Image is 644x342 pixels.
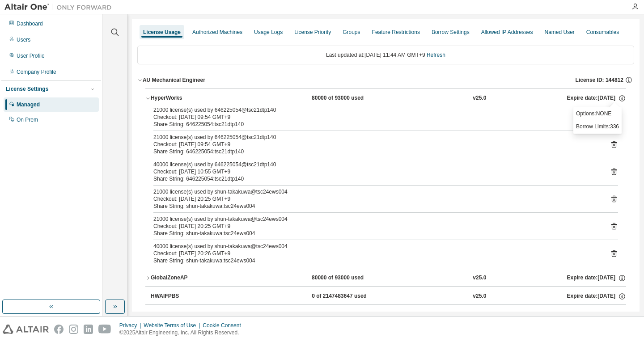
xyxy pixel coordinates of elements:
[17,52,45,59] div: User Profile
[151,287,626,306] button: HWAIFPBS0 of 2147483647 usedv25.0Expire date:[DATE]
[312,292,392,300] div: 0 of 2147483647 used
[567,311,626,319] div: Expire date: [DATE]
[98,325,111,334] img: youtube.svg
[544,29,574,36] div: Named User
[153,168,597,175] div: Checkout: [DATE] 10:55 GMT+9
[84,325,93,334] img: linkedin.svg
[432,29,470,36] div: Borrow Settings
[473,274,486,282] div: v25.0
[144,322,203,329] div: Website Terms of Use
[151,274,231,282] div: GlobalZoneAP
[254,29,283,36] div: Usage Logs
[153,203,597,210] div: Share String: shun-takakuwa:tsc24ews004
[203,322,246,329] div: Cookie Consent
[153,161,597,168] div: 40000 license(s) used by 646225054@tsc21dtp140
[586,29,619,36] div: Consumables
[17,116,38,123] div: On Prem
[312,274,392,282] div: 80000 of 93000 used
[6,85,48,93] div: License Settings
[153,175,597,182] div: Share String: 646225054:tsc21dtp140
[567,292,626,300] div: Expire date: [DATE]
[153,195,597,203] div: Checkout: [DATE] 20:25 GMT+9
[145,89,626,108] button: HyperWorks80000 of 93000 usedv25.0Expire date:[DATE]
[153,134,597,141] div: 21000 license(s) used by 646225054@tsc21dtp140
[567,94,626,102] div: Expire date: [DATE]
[192,29,242,36] div: Authorized Machines
[143,76,205,84] div: AU Mechanical Engineer
[576,123,619,131] p: Borrow Limits: 336
[473,94,486,102] div: v25.0
[17,20,43,27] div: Dashboard
[153,243,597,250] div: 40000 license(s) used by shun-takakuwa@tsc24ews004
[4,3,116,12] img: Altair One
[153,215,597,223] div: 21000 license(s) used by shun-takakuwa@tsc24ews004
[567,274,626,282] div: Expire date: [DATE]
[153,141,597,148] div: Checkout: [DATE] 09:54 GMT+9
[576,110,619,118] p: Options: NONE
[481,29,533,36] div: Allowed IP Addresses
[54,325,64,334] img: facebook.svg
[372,29,420,36] div: Feature Restrictions
[151,292,231,300] div: HWAIFPBS
[151,305,626,325] button: HWAMDCPrivateAuthoring0 of 2147483647 usedv25.0Expire date:[DATE]
[119,322,144,329] div: Privacy
[153,230,597,237] div: Share String: shun-takakuwa:tsc24ews004
[294,29,331,36] div: License Priority
[153,257,597,264] div: Share String: shun-takakuwa:tsc24ews004
[17,36,30,43] div: Users
[17,101,40,108] div: Managed
[145,268,626,288] button: GlobalZoneAP80000 of 93000 usedv25.0Expire date:[DATE]
[137,70,634,90] button: AU Mechanical EngineerLicense ID: 144812
[119,329,246,337] p: © 2025 Altair Engineering, Inc. All Rights Reserved.
[473,292,486,300] div: v25.0
[153,114,597,121] div: Checkout: [DATE] 09:54 GMT+9
[69,325,78,334] img: instagram.svg
[427,52,445,58] a: Refresh
[3,325,49,334] img: altair_logo.svg
[153,121,597,128] div: Share String: 646225054:tsc21dtp140
[312,94,392,102] div: 80000 of 93000 used
[153,148,597,155] div: Share String: 646225054:tsc21dtp140
[343,29,360,36] div: Groups
[153,106,597,114] div: 21000 license(s) used by 646225054@tsc21dtp140
[473,311,486,319] div: v25.0
[143,29,181,36] div: License Usage
[576,76,623,84] span: License ID: 144812
[137,46,634,64] div: Last updated at: [DATE] 11:44 AM GMT+9
[151,311,231,319] div: HWAMDCPrivateAuthoring
[151,94,231,102] div: HyperWorks
[312,311,392,319] div: 0 of 2147483647 used
[17,68,56,76] div: Company Profile
[153,223,597,230] div: Checkout: [DATE] 20:25 GMT+9
[153,188,597,195] div: 21000 license(s) used by shun-takakuwa@tsc24ews004
[153,250,597,257] div: Checkout: [DATE] 20:26 GMT+9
